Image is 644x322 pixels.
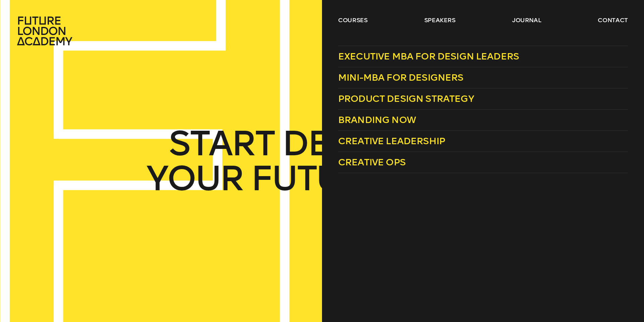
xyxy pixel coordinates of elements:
span: Creative Leadership [338,135,445,147]
a: courses [338,16,368,24]
a: journal [512,16,541,24]
span: Branding Now [338,114,416,125]
a: Branding Now [338,110,628,131]
span: Creative Ops [338,157,406,168]
a: Creative Ops [338,152,628,173]
span: Product Design Strategy [338,93,474,104]
a: speakers [424,16,455,24]
a: Mini-MBA for Designers [338,67,628,88]
span: Executive MBA for Design Leaders [338,51,519,62]
span: Mini-MBA for Designers [338,72,464,83]
a: Creative Leadership [338,131,628,152]
a: Executive MBA for Design Leaders [338,46,628,67]
a: contact [598,16,628,24]
a: Product Design Strategy [338,88,628,110]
